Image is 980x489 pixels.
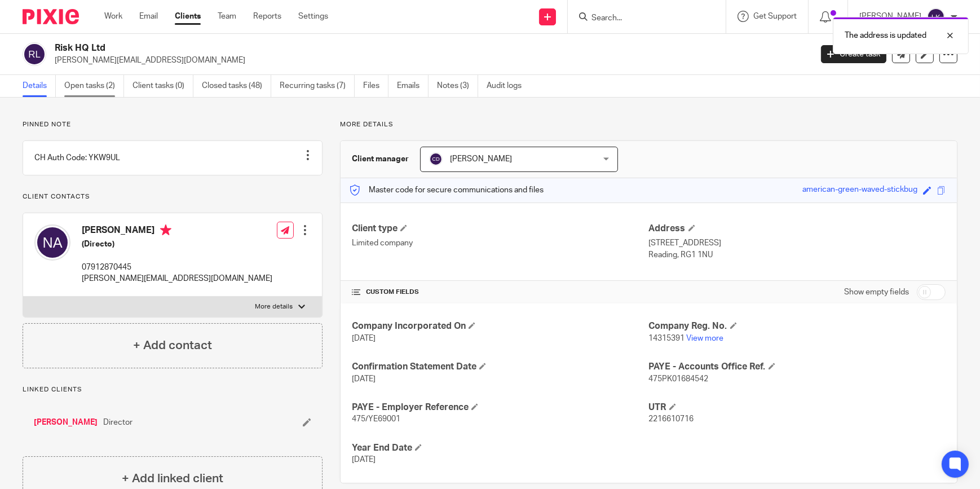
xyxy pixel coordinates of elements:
h4: + Add contact [133,337,212,354]
a: Create task [821,45,886,63]
a: Work [104,11,122,22]
p: Linked clients [23,385,323,394]
a: Team [218,11,236,22]
h4: + Add linked client [122,470,223,487]
a: Client tasks (0) [133,75,193,97]
h4: UTR [649,402,946,413]
a: Settings [298,11,328,22]
p: More details [340,120,957,129]
a: Emails [397,75,429,97]
p: Master code for secure communications and files [349,184,544,196]
a: Reports [253,11,281,22]
h4: PAYE - Accounts Office Ref. [649,361,946,373]
p: [PERSON_NAME][EMAIL_ADDRESS][DOMAIN_NAME] [82,273,272,284]
h4: CUSTOM FIELDS [352,288,648,297]
p: 07912870445 [82,262,272,273]
h4: Address [649,223,946,235]
img: svg%3E [23,42,46,66]
span: 475PK01684542 [649,375,709,383]
a: Clients [175,11,201,22]
p: [STREET_ADDRESS] [649,237,946,249]
a: Files [363,75,389,97]
a: View more [687,334,724,342]
span: 2216610716 [649,415,694,423]
p: More details [255,302,293,311]
div: american-green-waved-stickbug [802,184,917,197]
a: Open tasks (2) [64,75,124,97]
p: Pinned note [23,120,323,129]
p: [PERSON_NAME][EMAIL_ADDRESS][DOMAIN_NAME] [55,55,804,66]
i: Primary [160,224,171,236]
a: Recurring tasks (7) [280,75,355,97]
a: Details [23,75,56,97]
h4: Company Reg. No. [649,320,946,332]
span: Director [103,417,133,428]
img: svg%3E [34,224,70,261]
span: 475/YE69001 [352,415,400,423]
a: Email [139,11,158,22]
span: [DATE] [352,375,376,383]
a: Notes (3) [437,75,478,97]
img: svg%3E [927,8,945,26]
h3: Client manager [352,153,409,165]
h4: [PERSON_NAME] [82,224,272,239]
span: 14315391 [649,334,685,342]
h2: Risk HQ Ltd [55,42,654,54]
h4: Client type [352,223,648,235]
img: Pixie [23,9,79,24]
a: Audit logs [487,75,530,97]
h4: PAYE - Employer Reference [352,402,648,413]
span: [DATE] [352,456,376,464]
p: The address is updated [845,30,926,41]
span: [DATE] [352,334,376,342]
span: [PERSON_NAME] [450,155,512,163]
h4: Company Incorporated On [352,320,648,332]
p: Limited company [352,237,648,249]
p: Client contacts [23,192,323,201]
h4: Year End Date [352,442,648,454]
a: Closed tasks (48) [202,75,271,97]
h5: (Directo) [82,239,272,250]
p: Reading, RG1 1NU [649,249,946,261]
label: Show empty fields [844,287,909,298]
h4: Confirmation Statement Date [352,361,648,373]
img: svg%3E [429,152,443,166]
a: [PERSON_NAME] [34,417,98,428]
